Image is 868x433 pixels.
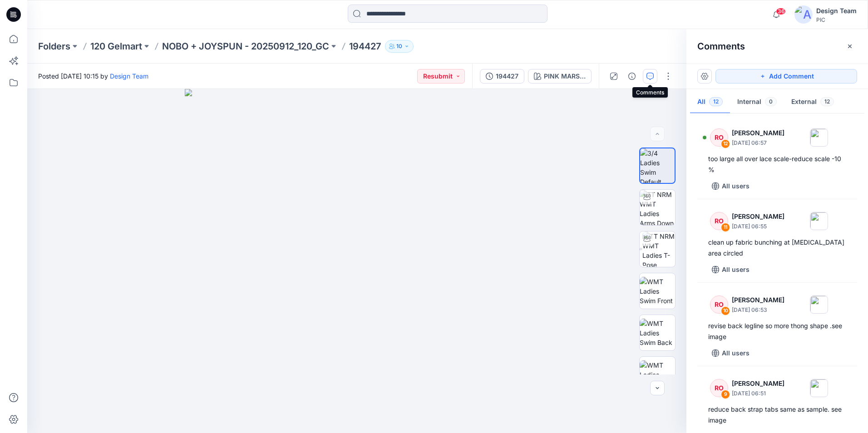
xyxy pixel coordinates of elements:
p: All users [722,348,750,359]
a: Design Team [110,72,148,80]
img: avatar [794,5,813,24]
img: WMT Ladies Swim Back [640,319,675,347]
span: 12 [709,97,723,106]
button: Internal [730,91,784,114]
div: 10 [721,306,730,315]
button: 10 [385,40,414,53]
p: [PERSON_NAME] [732,378,784,389]
button: PINK MARSHMALLOW [528,69,592,84]
div: 12 [721,139,730,148]
div: clean up fabric bunching at [MEDICAL_DATA] area circled [708,237,846,259]
p: [PERSON_NAME] [732,211,784,222]
p: [PERSON_NAME] [732,295,784,305]
p: All users [722,181,750,192]
div: RO [710,295,728,314]
div: 194427 [496,71,518,81]
img: eyJhbGciOiJIUzI1NiIsImtpZCI6IjAiLCJzbHQiOiJzZXMiLCJ0eXAiOiJKV1QifQ.eyJkYXRhIjp7InR5cGUiOiJzdG9yYW... [185,89,529,433]
div: revise back legline so more thong shape .see image [708,320,846,342]
a: NOBO + JOYSPUN - 20250912_120_GC [162,40,329,53]
img: WMT Ladies Swim Front [640,277,675,305]
img: 3/4 Ladies Swim Default [640,148,675,183]
a: Folders [38,40,70,53]
a: 120 Gelmart [90,40,142,53]
p: 10 [396,41,402,51]
p: 194427 [349,40,381,53]
p: [DATE] 06:51 [732,389,784,398]
div: 9 [721,390,730,399]
img: TT NRM WMT Ladies Arms Down [640,190,675,225]
div: reduce back strap tabs same as sample. see image [708,404,846,426]
img: TT NRM WMT Ladies T-Pose [642,231,675,267]
button: All users [708,179,753,193]
h2: Comments [697,41,745,52]
button: All users [708,262,753,277]
button: All users [708,346,753,360]
p: [DATE] 06:55 [732,222,784,231]
div: RO [710,128,728,147]
span: 36 [776,8,786,15]
button: Details [625,69,639,84]
p: All users [722,264,750,275]
p: [DATE] 06:53 [732,305,784,315]
div: PINK MARSHMALLOW [544,71,586,81]
img: WMT Ladies Swim Left [640,360,675,389]
button: Add Comment [715,69,857,84]
div: too large all over lace scale-reduce scale -10 % [708,153,846,175]
p: [DATE] 06:57 [732,138,784,148]
span: Posted [DATE] 10:15 by [38,71,148,81]
div: PIC [816,16,857,23]
button: External [784,91,841,114]
div: RO [710,379,728,397]
p: [PERSON_NAME] [732,128,784,138]
span: 0 [765,97,777,106]
button: All [690,91,730,114]
div: RO [710,212,728,230]
button: 194427 [480,69,524,84]
span: 12 [820,97,834,106]
div: Design Team [816,5,857,16]
div: 11 [721,223,730,232]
